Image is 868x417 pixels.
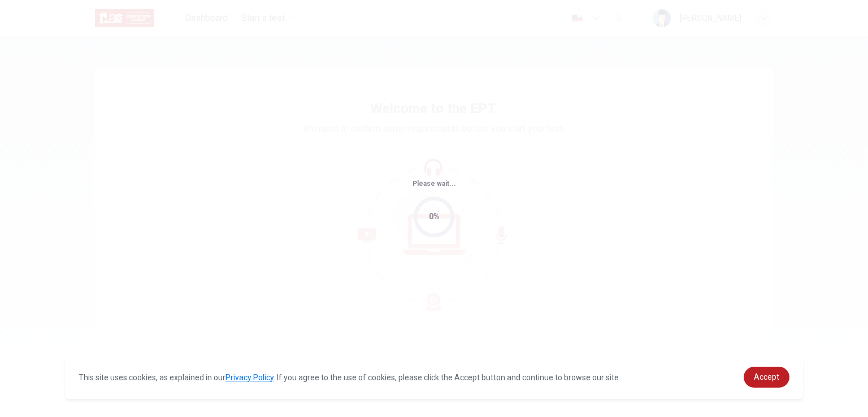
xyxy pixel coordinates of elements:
[413,180,456,188] span: Please wait...
[79,373,620,382] span: This site uses cookies, as explained in our . If you agree to the use of cookies, please click th...
[429,210,440,223] div: 0%
[744,367,789,388] a: dismiss cookie message
[225,373,274,382] a: Privacy Policy
[65,355,803,399] div: cookieconsent
[754,372,779,381] span: Accept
